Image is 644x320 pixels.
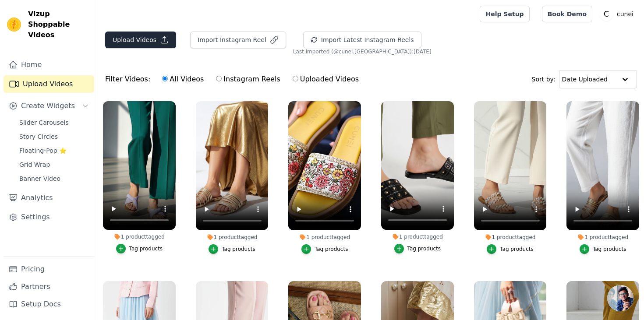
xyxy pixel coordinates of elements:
[14,116,94,129] a: Slider Carousels
[480,6,529,22] a: Help Setup
[129,245,163,252] div: Tag products
[28,9,91,40] span: Vizup Shoppable Videos
[487,244,534,254] button: Tag products
[288,234,361,241] div: 1 product tagged
[216,76,222,81] input: Instagram Reels
[162,76,168,81] input: All Videos
[190,32,286,48] button: Import Instagram Reel
[292,74,359,85] label: Uploaded Videos
[196,234,269,241] div: 1 product tagged
[394,244,441,253] button: Tag products
[303,32,421,48] button: Import Latest Instagram Reels
[116,244,163,253] button: Tag products
[4,75,94,93] a: Upload Videos
[4,295,94,313] a: Setup Docs
[4,56,94,74] a: Home
[4,97,94,115] button: Create Widgets
[613,6,637,22] p: cunei
[4,208,94,226] a: Settings
[21,101,75,111] span: Create Widgets
[14,144,94,157] a: Floating-Pop ⭐
[293,76,298,81] input: Uploaded Videos
[19,160,50,169] span: Grid Wrap
[607,285,633,311] div: Open chat
[599,6,637,22] button: C cunei
[19,146,67,155] span: Floating-Pop ⭐
[407,245,441,252] div: Tag products
[532,70,637,88] div: Sort by:
[19,118,69,127] span: Slider Carousels
[14,158,94,171] a: Grid Wrap
[216,74,280,85] label: Instagram Reels
[103,233,176,240] div: 1 product tagged
[500,246,534,253] div: Tag products
[293,48,432,55] span: Last imported (@ cunei.[GEOGRAPHIC_DATA] ): [DATE]
[209,244,255,254] button: Tag products
[4,278,94,295] a: Partners
[4,189,94,207] a: Analytics
[542,6,592,22] a: Book Demo
[19,174,60,183] span: Banner Video
[105,69,364,89] div: Filter Videos:
[381,233,454,240] div: 1 product tagged
[19,132,58,141] span: Story Circles
[14,172,94,185] a: Banner Video
[604,10,609,18] text: C
[580,244,626,254] button: Tag products
[14,130,94,143] a: Story Circles
[315,246,348,253] div: Tag products
[4,260,94,278] a: Pricing
[566,234,639,241] div: 1 product tagged
[162,74,204,85] label: All Videos
[301,244,348,254] button: Tag products
[105,32,176,48] button: Upload Videos
[7,18,21,32] img: Vizup
[222,246,255,253] div: Tag products
[593,246,626,253] div: Tag products
[474,234,547,241] div: 1 product tagged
